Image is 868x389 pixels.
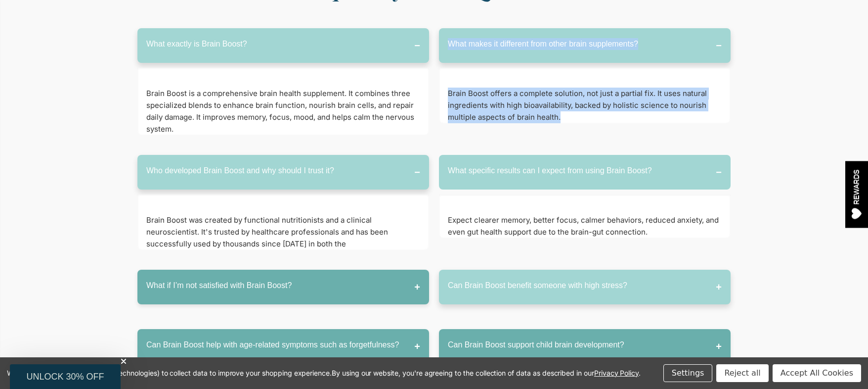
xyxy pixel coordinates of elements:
[773,364,861,382] button: Accept All Cookies
[663,364,713,382] button: Settings
[137,155,429,190] button: Who developed Brain Boost and why should I trust it?
[448,214,722,238] p: Expect clearer memory, better focus, calmer behaviors, reduced anxiety, and even gut health suppo...
[137,270,429,304] button: What if I’m not satisfied with Brain Boost?
[137,28,429,63] button: What exactly is Brain Boost?
[439,270,731,304] button: Can Brain Boost benefit someone with high stress?
[137,329,429,364] button: Can Brain Boost help with age-related symptoms such as forgetfulness?
[26,372,104,382] span: UNLOCK 30% OFF
[439,329,731,364] button: Can Brain Boost support child brain development?
[146,214,420,262] p: Brain Boost was created by functional nutritionists and a clinical neuroscientist. It's trusted b...
[146,88,420,135] p: Brain Boost is a comprehensive brain health supplement. It combines three specialized blends to e...
[448,88,722,123] p: Brain Boost offers a complete solution, not just a partial fix. It uses natural ingredients with ...
[594,369,639,377] a: Privacy Policy
[439,28,731,63] button: What makes it different from other brain supplements?
[119,356,129,366] button: Close teaser
[10,364,121,389] div: UNLOCK 30% OFFClose teaser
[716,364,768,382] button: Reject all
[439,155,731,190] button: What specific results can I expect from using Brain Boost?
[7,369,641,377] span: We use cookies (and other similar technologies) to collect data to improve your shopping experien...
